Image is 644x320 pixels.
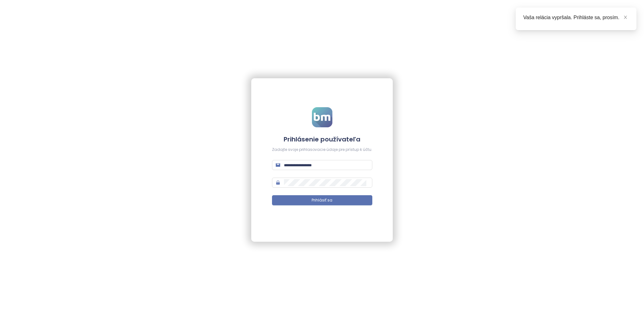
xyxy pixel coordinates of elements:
span: mail [276,163,280,167]
img: logo [312,107,332,127]
button: Prihlásiť sa [272,195,372,205]
span: Prihlásiť sa [312,197,332,203]
span: close [623,15,628,19]
h4: Prihlásenie používateľa [272,135,372,144]
span: lock [276,180,280,185]
div: Zadajte svoje prihlasovacie údaje pre prístup k účtu. [272,147,372,153]
div: Vaša relácia vypršala. Prihláste sa, prosím. [523,14,629,21]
